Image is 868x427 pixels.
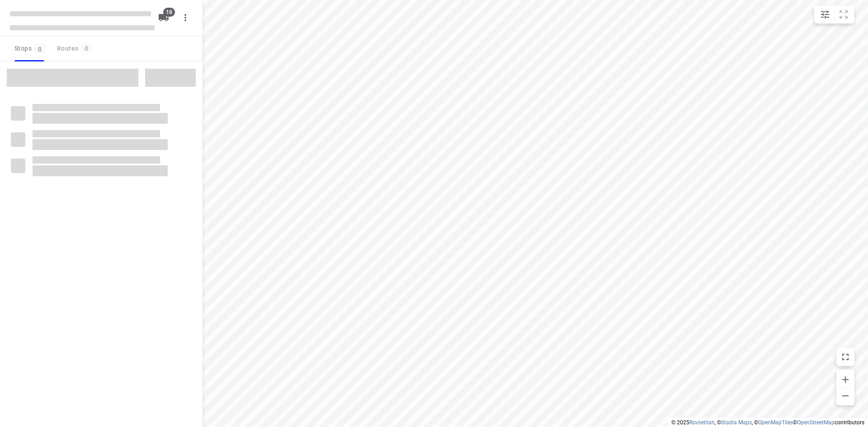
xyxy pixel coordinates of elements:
button: Map settings [816,5,834,23]
a: Stadia Maps [721,419,752,426]
li: © 2025 , © , © © contributors [671,419,864,426]
a: OpenMapTiles [758,419,793,426]
a: OpenStreetMap [797,419,835,426]
div: small contained button group [814,5,854,23]
a: Routetitan [689,419,715,426]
